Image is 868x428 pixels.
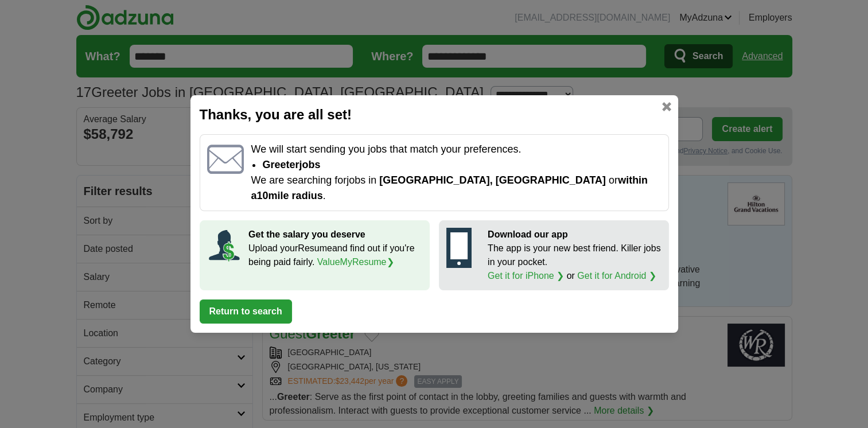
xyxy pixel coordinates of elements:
[200,104,669,125] h2: Thanks, you are all set!
[577,271,656,281] a: Get it for Android ❯
[251,142,661,157] p: We will start sending you jobs that match your preferences.
[251,173,661,204] p: We are searching for jobs in or .
[248,242,422,269] p: Upload your Resume and find out if you're being paid fairly.
[488,228,661,242] p: Download our app
[488,242,661,283] p: The app is your new best friend. Killer jobs in your pocket. or
[379,174,606,186] span: [GEOGRAPHIC_DATA], [GEOGRAPHIC_DATA]
[248,228,422,242] p: Get the salary you deserve
[488,271,564,281] a: Get it for iPhone ❯
[262,157,661,173] li: Greeter jobs
[317,257,394,267] a: ValueMyResume❯
[200,299,292,324] button: Return to search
